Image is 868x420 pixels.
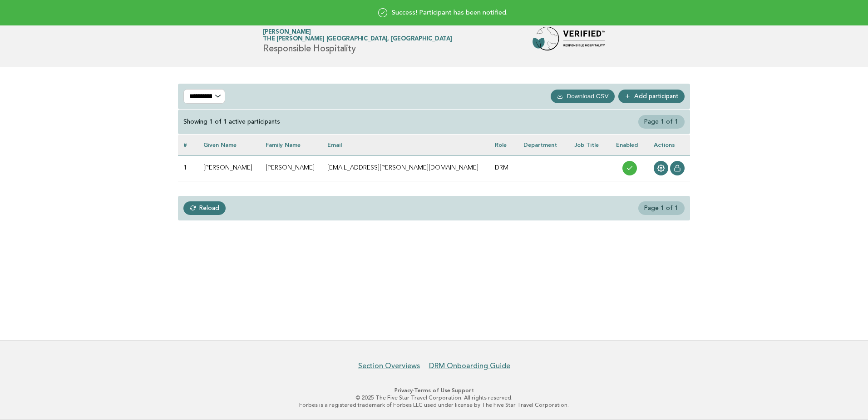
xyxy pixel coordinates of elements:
[156,387,712,394] p: · ·
[260,155,322,181] td: [PERSON_NAME]
[533,27,605,56] img: Forbes Travel Guide
[414,387,450,394] a: Terms of Use
[358,361,420,370] a: Section Overviews
[198,135,260,155] th: Given name
[551,90,615,103] button: Download CSV
[263,30,452,53] h1: Responsible Hospitality
[395,387,413,394] a: Privacy
[322,155,489,181] td: [EMAIL_ADDRESS][PERSON_NAME][DOMAIN_NAME]
[429,361,510,370] a: DRM Onboarding Guide
[198,155,260,181] td: [PERSON_NAME]
[518,135,569,155] th: Department
[611,135,648,155] th: Enabled
[260,135,322,155] th: Family name
[452,387,474,394] a: Support
[263,36,452,42] span: The [PERSON_NAME] [GEOGRAPHIC_DATA], [GEOGRAPHIC_DATA]
[489,155,518,181] td: DRM
[178,135,198,155] th: #
[569,135,611,155] th: Job Title
[156,401,712,409] p: Forbes is a registered trademark of Forbes LLC used under license by The Five Star Travel Corpora...
[618,90,685,103] a: Add participant
[263,29,452,42] a: [PERSON_NAME]The [PERSON_NAME] [GEOGRAPHIC_DATA], [GEOGRAPHIC_DATA]
[183,118,280,126] div: Showing 1 of 1 active participants
[178,155,198,181] td: 1
[322,135,489,155] th: Email
[156,394,712,401] p: © 2025 The Five Star Travel Corporation. All rights reserved.
[489,135,518,155] th: Role
[183,201,226,215] a: Reload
